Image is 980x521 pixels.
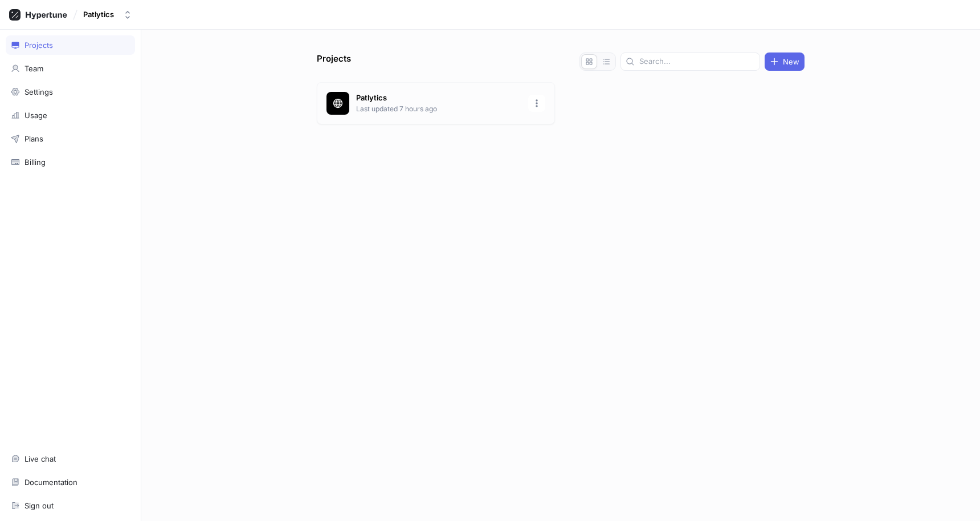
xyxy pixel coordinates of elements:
[6,82,135,102] a: Settings
[6,59,135,78] a: Team
[24,454,56,463] div: Live chat
[24,157,46,167] div: Billing
[356,92,521,104] p: Patlytics
[24,87,53,96] div: Settings
[83,10,114,19] div: Patlytics
[6,152,135,172] a: Billing
[317,52,351,71] p: Projects
[24,478,77,487] div: Documentation
[639,56,755,67] input: Search...
[6,106,135,125] a: Usage
[24,41,53,50] div: Projects
[79,5,137,24] button: Patlytics
[356,104,521,114] p: Last updated 7 hours ago
[6,129,135,148] a: Plans
[24,111,47,120] div: Usage
[24,134,43,143] div: Plans
[24,64,43,73] div: Team
[24,501,54,510] div: Sign out
[765,52,805,71] button: New
[6,472,135,492] a: Documentation
[783,58,799,65] span: New
[6,35,135,55] a: Projects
